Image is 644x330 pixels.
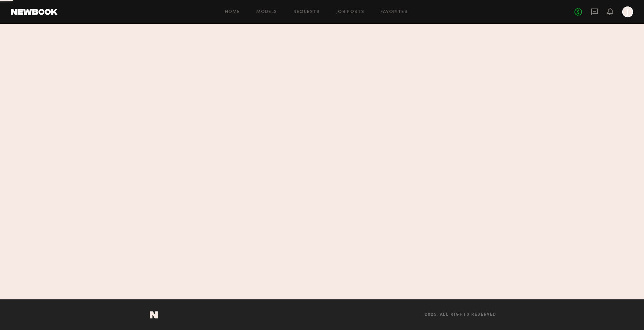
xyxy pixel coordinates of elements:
[294,10,320,14] a: Requests
[256,10,277,14] a: Models
[425,313,496,317] span: 2025, all rights reserved
[225,10,240,14] a: Home
[381,10,408,14] a: Favorites
[336,10,365,14] a: Job Posts
[622,6,633,17] a: J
